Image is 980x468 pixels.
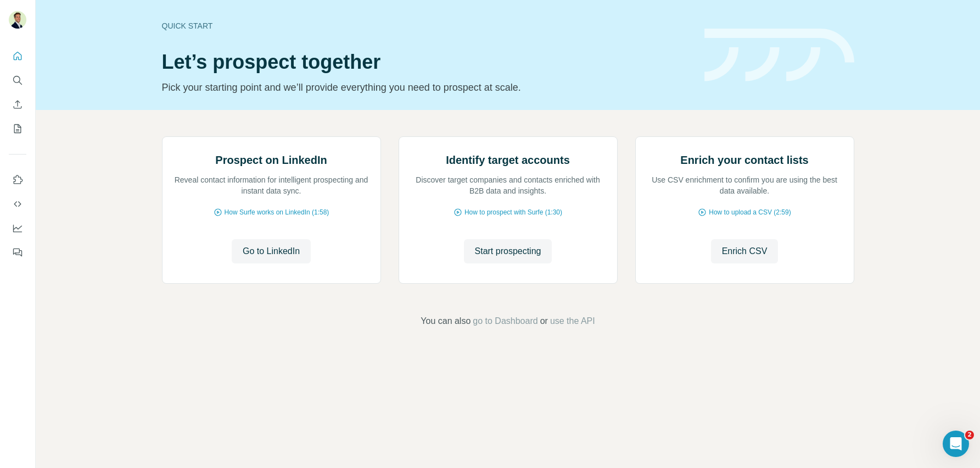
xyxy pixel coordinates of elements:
[410,174,606,196] p: Discover target companies and contacts enriched with B2B data and insights.
[162,80,691,95] p: Pick your starting point and we’ll provide everything you need to prospect at scale.
[965,431,974,439] span: 2
[215,152,327,168] h2: Prospect on LinkedIn
[173,174,369,196] p: Reveal contact information for intelligent prospecting and instant data sync.
[464,207,562,217] span: How to prospect with Surfe (1:30)
[711,239,779,263] button: Enrich CSV
[162,20,691,31] div: Quick start
[9,170,26,190] button: Use Surfe on LinkedIn
[9,119,26,139] button: My lists
[9,95,26,114] button: Enrich CSV
[421,315,471,328] span: You can also
[9,194,26,214] button: Use Surfe API
[475,245,541,258] span: Start prospecting
[550,315,595,328] button: use the API
[473,315,537,328] button: go to Dashboard
[680,152,808,168] h2: Enrich your contact lists
[9,46,26,66] button: Quick start
[464,239,552,263] button: Start prospecting
[540,315,548,328] span: or
[722,245,768,258] span: Enrich CSV
[225,207,329,217] span: How Surfe works on LinkedIn (1:58)
[704,29,854,82] img: banner
[232,239,311,263] button: Go to LinkedIn
[162,51,691,73] h1: Let’s prospect together
[446,152,570,168] h2: Identify target accounts
[9,11,26,29] img: Avatar
[9,243,26,262] button: Feedback
[943,431,969,457] iframe: Intercom live chat
[709,207,791,217] span: How to upload a CSV (2:59)
[9,218,26,238] button: Dashboard
[9,70,26,90] button: Search
[243,245,300,258] span: Go to LinkedIn
[647,174,843,196] p: Use CSV enrichment to confirm you are using the best data available.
